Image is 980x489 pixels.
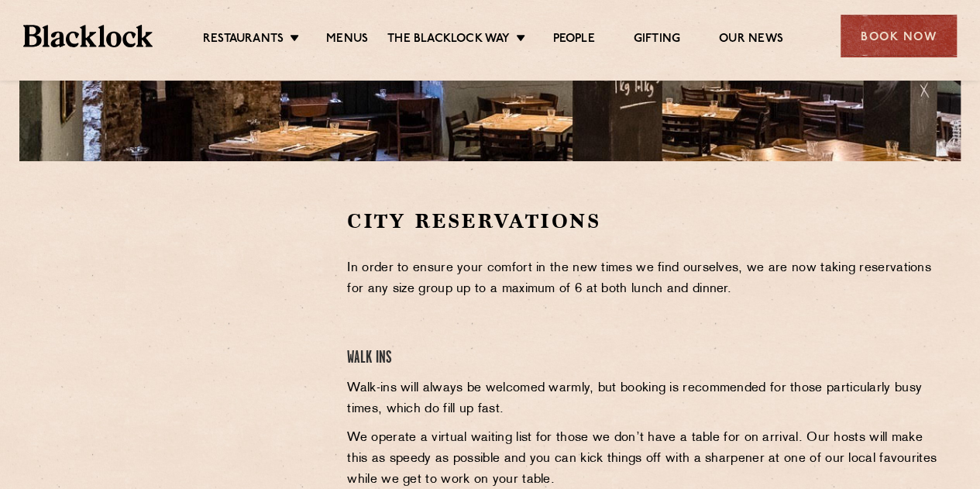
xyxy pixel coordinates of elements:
iframe: OpenTable make booking widget [95,208,268,441]
p: In order to ensure your comfort in the new times we find ourselves, we are now taking reservation... [347,258,941,300]
h4: Walk Ins [347,348,941,369]
p: Walk-ins will always be welcomed warmly, but booking is recommended for those particularly busy t... [347,378,941,420]
a: The Blacklock Way [387,32,510,49]
h2: City Reservations [347,208,941,235]
a: People [552,32,594,49]
a: Gifting [634,32,680,49]
a: Restaurants [203,32,284,49]
img: BL_Textured_Logo-footer-cropped.svg [23,25,153,46]
a: Our News [719,32,783,49]
a: Menus [326,32,368,49]
div: Book Now [841,15,957,57]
